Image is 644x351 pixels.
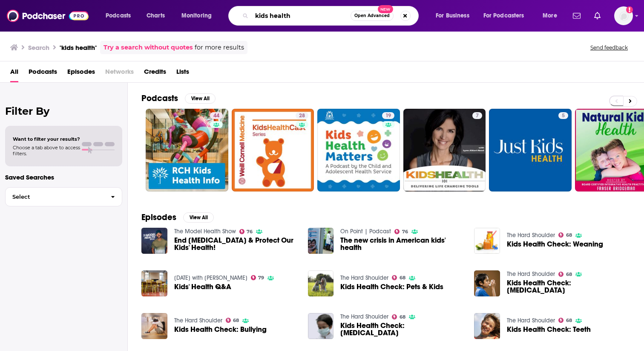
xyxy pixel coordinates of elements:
img: Podchaser - Follow, Share and Rate Podcasts [7,8,89,24]
span: End [MEDICAL_DATA] & Protect Our Kids' Health! [174,237,298,251]
span: Logged in as rgertner [614,6,633,25]
a: On Point | Podcast [340,228,391,235]
h3: Search [28,44,49,52]
button: open menu [100,9,142,23]
span: More [543,10,557,22]
a: The Hard Shoulder [340,274,388,281]
img: Kids Health Check: Bullying [141,313,167,339]
a: Kids Health Check: Croup [340,322,464,336]
a: 68 [226,318,239,323]
span: New [378,5,393,13]
a: Kids Health Check: Bullying [174,326,267,333]
h3: "kids health" [60,44,97,52]
a: Kids Health Check: Weaning [507,241,603,248]
p: Saved Searches [5,173,122,181]
button: View All [183,212,214,223]
span: Kids Health Check: Pets & Kids [340,283,443,290]
a: Lists [176,65,189,82]
img: Kids Health Check: Weaning [474,228,500,254]
a: The Model Health Show [174,228,236,235]
span: 19 [385,112,391,120]
a: All [10,65,18,82]
a: 68 [558,272,572,277]
a: Kids' Health Q&A [174,283,231,290]
a: The Hard Shoulder [507,317,555,324]
button: Select [5,187,122,206]
a: The Hard Shoulder [174,317,222,324]
span: Want to filter your results? [13,136,80,142]
a: 44 [146,109,228,191]
button: open menu [175,9,223,23]
img: Kids Health Check: Pets & Kids [308,270,334,296]
span: for more results [195,43,244,52]
input: Search podcasts, credits, & more... [252,9,351,23]
span: Networks [105,65,134,82]
span: Monitoring [181,10,212,22]
span: Open Advanced [354,14,390,18]
a: The Hard Shoulder [507,270,555,278]
a: Kids Health Check: Asthma [507,279,630,294]
h2: Episodes [141,212,176,223]
a: 76 [239,229,253,234]
a: The Hard Shoulder [507,232,555,239]
span: 76 [402,230,408,234]
a: The Hard Shoulder [340,313,388,320]
span: 44 [213,112,219,120]
span: 68 [566,319,572,322]
a: 68 [558,232,572,238]
h2: Filter By [5,105,122,117]
a: 28 [296,112,308,119]
img: The new crisis in American kids' health [308,228,334,254]
a: Today with Claire Byrne [174,274,247,281]
a: Episodes [67,65,95,82]
a: 68 [392,314,405,319]
span: Kids Health Check: [MEDICAL_DATA] [507,279,630,294]
span: 68 [566,233,572,237]
a: 79 [251,275,264,280]
a: Podcasts [29,65,57,82]
a: 7 [403,109,486,191]
div: Search podcasts, credits, & more... [236,6,427,26]
span: Podcasts [106,10,131,22]
img: Kids Health Check: Croup [308,313,334,339]
svg: Add a profile image [626,6,633,13]
a: 68 [558,318,572,323]
span: 28 [299,112,305,120]
button: Open AdvancedNew [351,11,394,21]
img: Kids Health Check: Asthma [474,270,500,296]
span: Kids Health Check: [MEDICAL_DATA] [340,322,464,336]
a: Kids Health Check: Teeth [507,326,591,333]
a: Credits [144,65,166,82]
span: 68 [566,273,572,276]
img: Kids' Health Q&A [141,270,167,296]
button: View All [185,93,216,104]
span: 5 [562,112,565,120]
button: open menu [478,9,537,23]
h2: Podcasts [141,93,178,104]
span: 76 [247,230,253,234]
a: Charts [141,9,170,23]
button: Send feedback [588,44,630,51]
span: 79 [258,276,264,280]
a: Kids Health Check: Teeth [474,313,500,339]
span: The new crisis in American kids' health [340,237,464,251]
img: End Childhood Obesity & Protect Our Kids' Health! [141,228,167,254]
span: 7 [476,112,479,120]
span: For Podcasters [483,10,524,22]
span: 68 [400,276,405,280]
a: 19 [382,112,394,119]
